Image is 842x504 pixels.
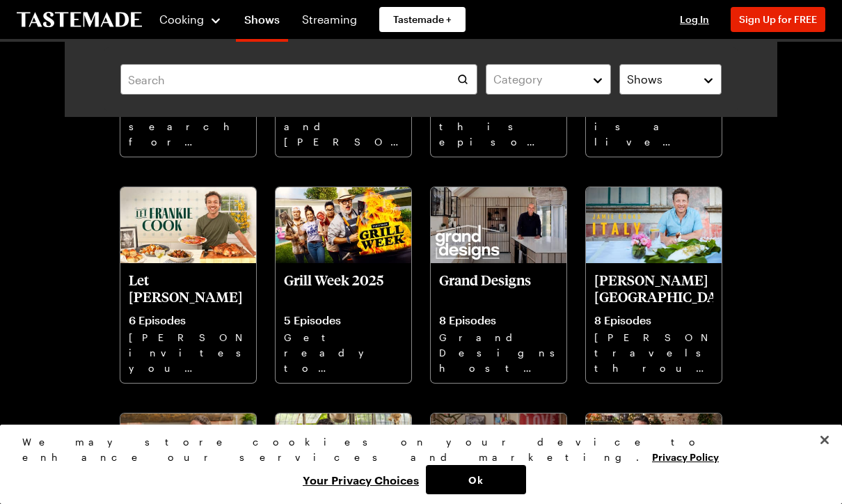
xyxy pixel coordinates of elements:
[594,313,713,327] p: 8 Episodes
[667,13,722,26] button: Log In
[594,271,713,305] p: [PERSON_NAME] [GEOGRAPHIC_DATA]
[431,187,566,264] img: Grand Designs
[431,187,566,384] a: Grand DesignsGrand Designs8 EpisodesGrand Designs host [PERSON_NAME] is back with more extraordin...
[809,425,840,455] button: Close
[120,414,256,490] img: Jamie Oliver: Fast & Simple
[129,313,248,327] p: 6 Episodes
[739,13,817,25] span: Sign Up for FREE
[486,64,611,95] button: Category
[594,330,713,375] p: [PERSON_NAME] travels through [GEOGRAPHIC_DATA] to discover the simple secrets of Italy’s best ho...
[493,71,582,88] div: Category
[379,7,466,32] a: Tastemade +
[652,450,719,463] a: More information about your privacy, opens in a new tab
[284,330,403,375] p: Get ready to fire up the grill. Grill Week is back!
[680,13,709,25] span: Log In
[586,187,722,264] img: Jamie Oliver Cooks Italy
[439,313,558,327] p: 8 Episodes
[22,434,808,465] div: We may store cookies on your device to enhance our services and marketing.
[426,465,526,494] button: Ok
[17,12,142,28] a: To Tastemade Home Page
[431,414,566,490] img: Jamie Oliver's Christmas Shortcuts
[276,187,411,384] a: Grill Week 2025Grill Week 20255 EpisodesGet ready to fire up the grill. Grill Week is back!
[120,187,256,384] a: Let Frankie CookLet [PERSON_NAME]6 Episodes[PERSON_NAME] invites you into his home kitchen where ...
[159,3,222,36] button: Cooking
[586,414,722,490] img: Jamie Oliver's Easy Meals at Christmas
[276,414,411,490] img: Jamie Oliver: Seasons
[731,7,825,32] button: Sign Up for FREE
[236,3,288,42] a: Shows
[439,104,558,148] p: On this episode of Forking Delicious, we're counting down your Top Ten Pizza Toppings!
[129,271,248,305] p: Let [PERSON_NAME]
[594,104,713,148] p: [PERSON_NAME] is a live fire cook and meat scientist traveling the country to find her favorite p...
[619,64,722,95] button: Shows
[627,71,662,88] span: Shows
[284,313,403,327] p: 5 Episodes
[284,104,403,148] p: [PERSON_NAME], and [PERSON_NAME] hit the road for a wild food-filled tour of [GEOGRAPHIC_DATA], [...
[159,13,204,26] span: Cooking
[22,434,808,494] div: Privacy
[284,271,403,305] p: Grill Week 2025
[276,187,411,264] img: Grill Week 2025
[296,465,426,494] button: Your Privacy Choices
[120,187,256,264] img: Let Frankie Cook
[439,271,558,305] p: Grand Designs
[120,64,477,95] input: Search
[393,13,452,26] span: Tastemade +
[129,330,248,375] p: [PERSON_NAME] invites you into his home kitchen where bold flavors, big ideas and good vibes beco...
[129,104,248,148] p: Couples search for the perfect luxury home. From bowling alleys to roof-top pools, these homes ha...
[586,187,722,384] a: Jamie Oliver Cooks Italy[PERSON_NAME] [GEOGRAPHIC_DATA]8 Episodes[PERSON_NAME] travels through [G...
[439,330,558,375] p: Grand Designs host [PERSON_NAME] is back with more extraordinary architecture.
